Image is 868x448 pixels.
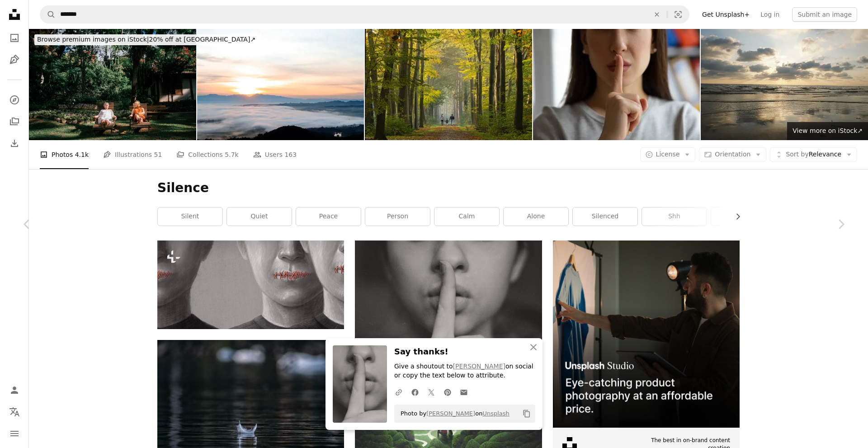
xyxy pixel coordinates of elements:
[103,140,162,169] a: Illustrations 51
[253,140,297,169] a: Users 163
[439,383,456,401] a: Share on Pinterest
[711,207,776,226] a: secret
[157,180,740,196] h1: Silence
[5,381,24,399] a: Log in / Sign up
[225,150,238,160] span: 5.7k
[699,147,766,162] button: Orientation
[197,29,364,140] img: Landscape of sunrise in the morning and mist
[157,281,344,289] a: Concept idea of freedom speech freedom of expression and censored, surreal painting, portrait ill...
[482,410,509,417] a: Unsplash
[394,362,535,380] p: Give a shoutout to on social or copy the text below to attribute.
[37,36,149,43] span: Browse premium images on iStock |
[29,29,264,51] a: Browse premium images on iStock|20% off at [GEOGRAPHIC_DATA]↗
[553,241,740,427] img: file-1715714098234-25b8b4e9d8faimage
[5,113,24,131] a: Collections
[355,296,542,304] a: grayscale photo of woman doing silent hand sign
[426,410,475,417] a: [PERSON_NAME]
[37,36,255,43] span: 20% off at [GEOGRAPHIC_DATA] ↗
[154,150,162,160] span: 51
[5,403,24,421] button: Language
[5,29,24,47] a: Photos
[640,147,696,162] button: License
[227,207,292,226] a: quiet
[423,383,439,401] a: Share on Twitter
[786,151,808,158] span: Sort by
[40,6,56,23] button: Search Unsplash
[697,7,755,22] a: Get Unsplash+
[5,424,24,443] button: Menu
[40,5,689,24] form: Find visuals sitewide
[157,241,344,329] img: Concept idea of freedom speech freedom of expression and censored, surreal painting, portrait ill...
[158,207,222,226] a: silent
[814,181,868,268] a: Next
[573,207,637,226] a: silenced
[434,207,499,226] a: calm
[755,7,785,22] a: Log in
[5,134,24,152] a: Download History
[5,51,24,69] a: Illustrations
[504,207,568,226] a: alone
[355,241,542,360] img: grayscale photo of woman doing silent hand sign
[770,147,857,162] button: Sort byRelevance
[793,127,863,134] span: View more on iStock ↗
[667,6,689,23] button: Visual search
[157,398,344,406] a: white feather on body of water in shallow focus
[396,406,509,421] span: Photo by on
[519,406,534,421] button: Copy to clipboard
[647,6,667,23] button: Clear
[715,151,750,158] span: Orientation
[296,207,361,226] a: peace
[787,122,868,140] a: View more on iStock↗
[656,151,680,158] span: License
[792,7,857,22] button: Submit an image
[5,91,24,109] a: Explore
[365,207,430,226] a: person
[456,383,472,401] a: Share over email
[407,383,423,401] a: Share on Facebook
[176,140,238,169] a: Collections 5.7k
[284,150,297,160] span: 163
[786,150,841,159] span: Relevance
[533,29,700,140] img: Woman asking for silence
[642,207,707,226] a: shh
[365,29,532,140] img: Rear view on Young family walking on avenue in autumn colors
[29,29,196,140] img: Mom and daughter enjoying a beautiful garden in a sunny day
[730,207,740,226] button: scroll list to the right
[355,434,542,442] a: Backpacker and his dog in nature landscape, fantasy painting illustration
[701,29,868,140] img: Sunset reflecting on wet sand with cloudy sky and waves crashing on shore
[453,363,505,370] a: [PERSON_NAME]
[394,345,535,358] h3: Say thanks!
